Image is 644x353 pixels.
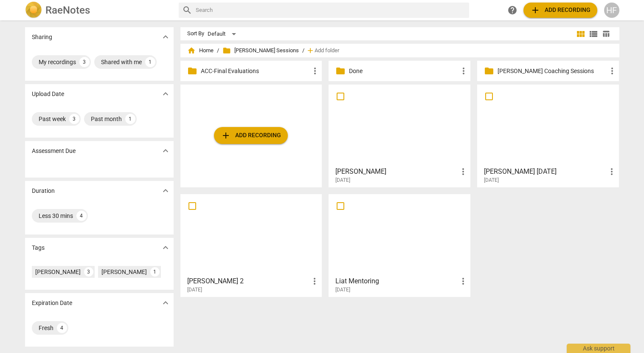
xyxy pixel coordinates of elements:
[217,48,219,54] span: /
[91,115,122,123] div: Past month
[507,5,517,15] span: help
[315,48,339,54] span: Add folder
[480,88,616,184] a: [PERSON_NAME] [DATE][DATE]
[125,114,135,124] div: 1
[183,197,319,293] a: [PERSON_NAME] 2[DATE]
[604,3,619,18] button: HF
[222,46,299,55] span: [PERSON_NAME] Sessions
[335,177,350,184] span: [DATE]
[458,66,469,76] span: more_vert
[335,66,346,76] span: folder
[145,57,155,67] div: 1
[35,268,81,276] div: [PERSON_NAME]
[530,5,540,15] span: add
[159,88,172,100] button: Show more
[332,88,467,184] a: [PERSON_NAME][DATE]
[76,211,87,221] div: 4
[159,297,172,309] button: Show more
[79,57,90,67] div: 3
[310,66,320,76] span: more_vert
[160,243,171,253] span: expand_more
[567,344,630,353] div: Ask support
[458,167,468,177] span: more_vert
[25,2,172,19] a: LogoRaeNotes
[214,127,288,144] button: Upload
[160,186,171,196] span: expand_more
[187,46,196,55] span: home
[150,267,160,277] div: 1
[84,267,93,277] div: 3
[69,114,79,124] div: 3
[187,46,214,55] span: Home
[159,241,172,254] button: Show more
[349,67,458,76] p: Done
[484,167,607,177] h3: Alex B Aug 27
[600,28,613,40] button: Table view
[221,130,231,141] span: add
[32,90,64,99] p: Upload Date
[458,276,468,286] span: more_vert
[187,276,310,286] h3: Raquel - Mentoring 2
[335,286,350,294] span: [DATE]
[182,5,192,15] span: search
[588,29,599,39] span: view_list
[505,3,520,18] a: Help
[160,32,171,42] span: expand_more
[335,276,458,286] h3: Liat Mentoring
[32,186,55,195] p: Duration
[576,29,586,39] span: view_module
[222,46,231,55] span: folder
[530,5,591,15] span: Add recording
[587,28,600,40] button: List view
[302,48,304,54] span: /
[221,130,281,141] span: Add recording
[39,212,73,220] div: Less 30 mins
[32,243,45,252] p: Tags
[45,4,90,16] h2: RaeNotes
[607,66,617,76] span: more_vert
[101,58,142,66] div: Shared with me
[32,33,52,42] p: Sharing
[160,146,171,156] span: expand_more
[39,115,66,123] div: Past week
[208,27,239,41] div: Default
[306,46,315,55] span: add
[39,58,76,66] div: My recordings
[498,67,607,76] p: Heidi Coaching Sessions
[160,298,171,308] span: expand_more
[607,167,617,177] span: more_vert
[159,144,172,157] button: Show more
[574,28,587,40] button: Tile view
[523,3,597,18] button: Upload
[484,66,494,76] span: folder
[159,184,172,197] button: Show more
[484,177,499,184] span: [DATE]
[309,276,320,286] span: more_vert
[57,323,67,333] div: 4
[39,324,53,332] div: Fresh
[187,286,202,294] span: [DATE]
[196,3,466,17] input: Search
[32,299,72,308] p: Expiration Date
[160,89,171,99] span: expand_more
[187,66,197,76] span: folder
[32,147,76,155] p: Assessment Due
[201,67,310,76] p: ACC-Final Evaluations
[159,31,172,43] button: Show more
[335,167,458,177] h3: Andrea P
[25,2,42,19] img: Logo
[602,30,610,38] span: table_chart
[187,31,204,37] div: Sort By
[101,268,147,276] div: [PERSON_NAME]
[332,197,467,293] a: Liat Mentoring[DATE]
